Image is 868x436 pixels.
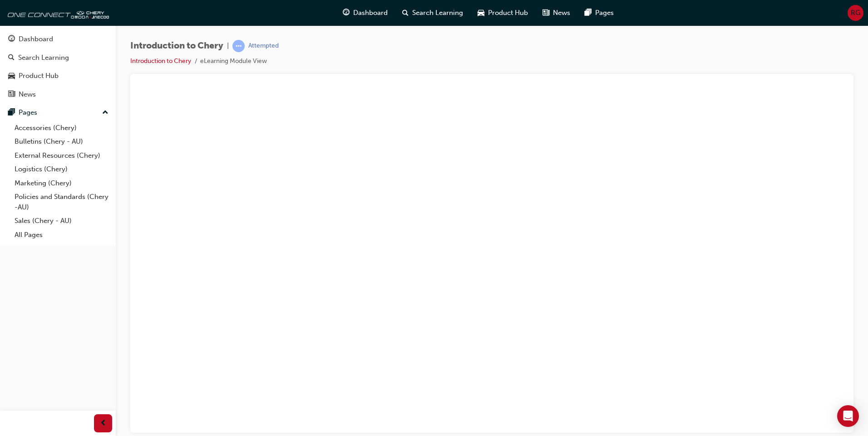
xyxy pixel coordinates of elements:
a: Search Learning [4,49,112,66]
span: guage-icon [8,35,15,44]
a: guage-iconDashboard [335,4,395,22]
span: search-icon [8,54,15,62]
a: Bulletins (Chery - AU) [11,135,112,149]
div: Open Intercom Messenger [837,405,859,427]
a: External Resources (Chery) [11,149,112,163]
a: news-iconNews [535,4,577,22]
a: search-iconSearch Learning [395,4,470,22]
a: Logistics (Chery) [11,162,112,176]
li: eLearning Module View [200,56,267,67]
a: Policies and Standards (Chery -AU) [11,190,112,214]
span: news-icon [8,91,15,99]
span: learningRecordVerb_ATTEMPT-icon [232,40,245,52]
span: up-icon [102,107,108,119]
a: Introduction to Chery [130,57,191,65]
span: car-icon [478,7,484,19]
span: Search Learning [412,8,463,18]
div: News [19,89,36,100]
a: Product Hub [4,68,112,84]
span: search-icon [402,7,409,19]
a: Marketing (Chery) [11,176,112,190]
a: News [4,86,112,103]
div: Dashboard [19,34,53,44]
span: prev-icon [100,418,107,429]
span: RG [851,8,860,18]
div: Search Learning [18,53,69,63]
span: Product Hub [488,8,528,18]
span: guage-icon [343,7,350,19]
span: Dashboard [353,8,388,18]
a: pages-iconPages [577,4,621,22]
span: Introduction to Chery [130,41,223,51]
span: | [227,41,229,51]
span: Pages [595,8,614,18]
button: Pages [4,104,112,121]
span: pages-icon [8,109,15,117]
div: Product Hub [19,71,59,81]
div: Pages [19,107,37,118]
span: pages-icon [585,7,592,19]
span: news-icon [542,7,549,19]
a: Accessories (Chery) [11,121,112,135]
span: News [553,8,570,18]
a: Sales (Chery - AU) [11,214,112,228]
a: All Pages [11,228,112,242]
a: Dashboard [4,31,112,48]
div: Attempted [248,42,279,50]
img: oneconnect [5,4,109,22]
span: car-icon [8,72,15,80]
a: car-iconProduct Hub [470,4,535,22]
button: RG [848,5,863,21]
button: DashboardSearch LearningProduct HubNews [4,29,112,104]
